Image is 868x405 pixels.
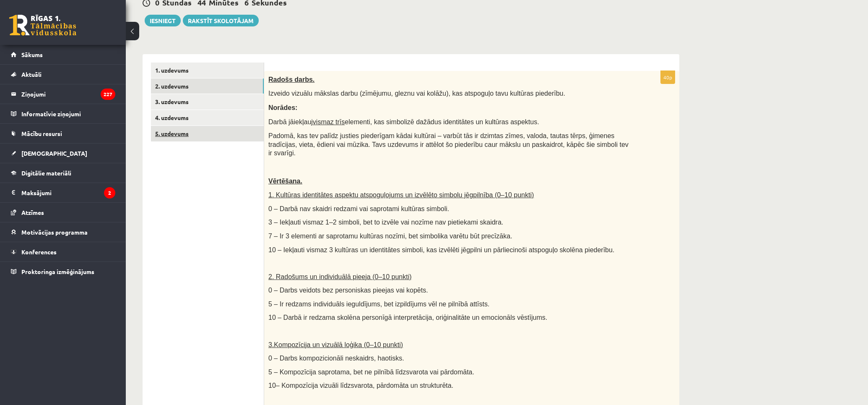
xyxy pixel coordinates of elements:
span: 3 – Iekļauti vismaz 1–2 simboli, bet to izvēle vai nozīme nav pietiekami skaidra. [268,219,503,226]
a: 1. uzdevums [151,63,264,78]
span: Proktoringa izmēģinājums [21,268,94,275]
span: Norādes: [268,104,297,111]
span: 10– Kompozīcija vizuāli līdzsvarota, pārdomāta un strukturēta. [268,382,453,389]
a: Rīgas 1. Tālmācības vidusskola [9,15,76,36]
a: Digitālie materiāli [11,163,115,183]
body: Визуальный текстовый редактор, wiswyg-editor-user-answer-47434026373700 [8,8,398,17]
legend: Informatīvie ziņojumi [21,104,115,123]
span: Radošs darbs. [268,76,314,83]
a: Sākums [11,45,115,64]
a: Mācību resursi [11,124,115,143]
span: Izveido vizuālu mākslas darbu (zīmējumu, gleznu vai kolāžu), kas atspoguļo tavu kultūras piederību. [268,90,565,97]
span: 0 – Darbs veidots bez personiskas pieejas vai kopēts. [268,287,428,294]
a: Motivācijas programma [11,222,115,242]
span: Padomā, kas tev palīdz justies piederīgam kādai kultūrai – varbūt tās ir dzimtas zīmes, valoda, t... [268,132,629,157]
span: 5 – Kompozīcija saprotama, bet ne pilnībā līdzsvarota vai pārdomāta. [268,368,474,376]
span: 5 – Ir redzams individuāls ieguldījums, bet izpildījums vēl ne pilnībā attīsts. [268,300,489,308]
span: Atzīmes [21,209,44,216]
u: vismaz trīs [313,118,345,125]
span: 3.Kompozīcija un vizuālā loģika (0–10 punkti) [268,341,403,348]
span: Sākums [21,51,43,58]
a: Atzīmes [11,203,115,222]
a: Proktoringa izmēģinājums [11,262,115,281]
legend: Ziņojumi [21,84,115,104]
a: Konferences [11,242,115,261]
a: Rakstīt skolotājam [183,15,259,26]
span: Mācību resursi [21,130,62,137]
i: 227 [101,89,115,100]
a: 5. uzdevums [151,126,264,141]
a: [DEMOGRAPHIC_DATA] [11,144,115,163]
span: 0 – Darbā nav skaidri redzami vai saprotami kultūras simboli. [268,205,449,212]
span: 1. Kultūras identitātes aspektu atspoguļojums un izvēlēto simbolu jēgpilnība (0–10 punkti) [268,191,534,199]
span: Konferences [21,248,57,256]
span: Darbā jāiekļauj elementi, kas simbolizē dažādus identitātes un kultūras aspektus. [268,118,539,125]
a: Maksājumi2 [11,183,115,202]
span: 0 – Darbs kompozicionāli neskaidrs, haotisks. [268,355,404,362]
span: Vērtēšana. [268,178,302,185]
span: 10 – Darbā ir redzama skolēna personīgā interpretācija, oriģinalitāte un emocionāls vēstījums. [268,314,547,321]
a: Informatīvie ziņojumi [11,104,115,123]
span: [DEMOGRAPHIC_DATA] [21,149,87,157]
span: Aktuāli [21,71,42,78]
p: 40p [660,71,675,84]
span: Motivācijas programma [21,228,88,236]
span: 2. Radošums un individuālā pieeja (0–10 punkti) [268,273,412,280]
span: 7 – Ir 3 elementi ar saprotamu kultūras nozīmi, bet simbolika varētu būt precīzāka. [268,233,512,240]
i: 2 [104,187,115,199]
a: 2. uzdevums [151,78,264,94]
span: 10 – Iekļauti vismaz 3 kultūras un identitātes simboli, kas izvēlēti jēgpilni un pārliecinoši ats... [268,246,614,253]
legend: Maksājumi [21,183,115,202]
a: 4. uzdevums [151,110,264,125]
button: Iesniegt [145,15,181,26]
a: Ziņojumi227 [11,84,115,104]
span: Digitālie materiāli [21,169,71,177]
a: Aktuāli [11,65,115,84]
a: 3. uzdevums [151,94,264,110]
